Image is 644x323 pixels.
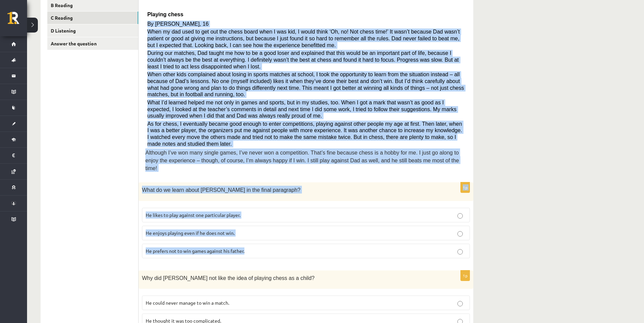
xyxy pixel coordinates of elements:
input: He prefers not to win games against his father. [457,249,463,255]
span: He could never manage to win a match. [146,300,229,306]
span: As for chess, I eventually became good enough to enter competitions, playing against other people... [147,121,462,147]
span: By [PERSON_NAME], 16 [147,21,209,27]
span: When my dad used to get out the chess board when I was kid, I would think ‘Oh, no! Not chess time... [147,29,460,48]
span: He enjoys playing even if he does not win. [146,230,235,236]
input: He likes to play against one particular player. [457,213,463,219]
a: Rīgas 1. Tālmācības vidusskola [7,12,27,29]
span: Why did [PERSON_NAME] not like the idea of playing chess as a child? [142,275,314,281]
span: What do we learn about [PERSON_NAME] in the final paragraph? [142,187,301,193]
span: He likes to play against one particular player. [146,212,240,218]
input: He enjoys playing even if he does not win. [457,231,463,237]
input: He could never manage to win a match. [457,301,463,306]
a: C Reading [47,12,138,24]
p: 1p [460,270,470,281]
span: During our matches, Dad taught me how to be a good loser and explained that this would be an impo... [147,50,459,69]
a: Answer the question [47,37,138,50]
span: What I’d learned helped me not only in games and sports, but in my studies, too. When I got a mar... [147,100,457,119]
p: 1p [460,182,470,193]
span: Playing chess [147,12,184,17]
span: Although I’ve won many single games, I’ve never won a competition. That’s fine because chess is a... [145,150,459,171]
span: When other kids complained about losing in sports matches at school, I took the opportunity to le... [147,72,464,97]
span: He prefers not to win games against his father. [146,248,244,254]
a: D Listening [47,24,138,37]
